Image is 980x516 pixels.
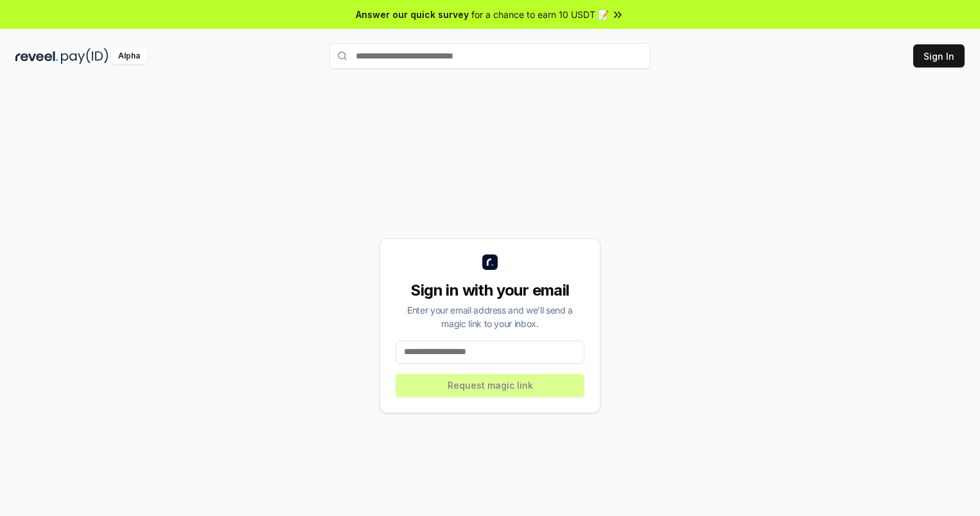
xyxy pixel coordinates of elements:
span: Answer our quick survey [356,8,469,21]
img: pay_id [61,48,109,64]
span: for a chance to earn 10 USDT 📝 [471,8,609,21]
button: Sign In [913,44,965,67]
div: Alpha [111,48,147,64]
img: logo_small [482,254,498,270]
img: reveel_dark [15,48,58,64]
div: Sign in with your email [396,280,584,301]
div: Enter your email address and we’ll send a magic link to your inbox. [396,303,584,330]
